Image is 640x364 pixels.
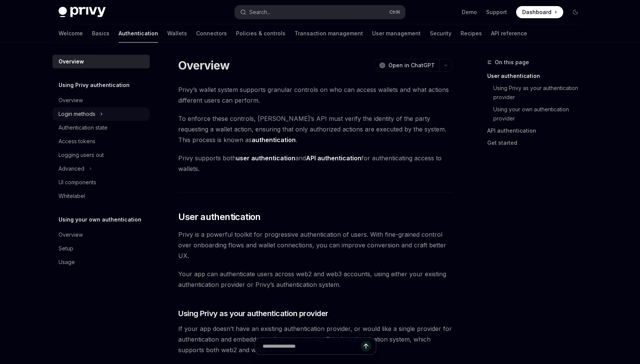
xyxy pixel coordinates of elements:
[487,70,588,82] a: User authentication
[59,244,73,253] div: Setup
[59,137,95,146] div: Access tokens
[462,8,477,16] a: Demo
[486,8,507,16] a: Support
[487,125,588,137] a: API authentication
[59,24,83,43] a: Welcome
[196,24,227,43] a: Connectors
[461,24,482,43] a: Recipes
[252,136,296,144] strong: authentication
[491,24,527,43] a: API reference
[59,109,95,119] div: Login methods
[52,148,150,162] a: Logging users out
[52,121,150,135] a: Authentication state
[59,7,106,17] img: dark logo
[59,123,108,132] div: Authentication state
[59,191,85,201] div: Whitelabel
[389,9,401,15] span: Ctrl K
[388,62,435,69] span: Open in ChatGPT
[430,24,451,43] a: Security
[59,96,83,105] div: Overview
[569,6,581,18] button: Toggle dark mode
[178,113,452,145] span: To enforce these controls, [PERSON_NAME]’s API must verify the identity of the party requesting a...
[59,258,75,267] div: Usage
[487,137,588,149] a: Get started
[52,55,150,68] a: Overview
[374,59,439,72] button: Open in ChatGPT
[516,6,563,18] a: Dashboard
[372,24,421,43] a: User management
[178,269,452,290] span: Your app can authenticate users across web2 and web3 accounts, using either your existing authent...
[119,24,158,43] a: Authentication
[178,211,261,223] span: User authentication
[493,82,588,103] a: Using Privy as your authentication provider
[92,24,109,43] a: Basics
[59,57,84,66] div: Overview
[59,178,96,187] div: UI components
[178,323,452,355] span: If your app doesn’t have an existing authentication provider, or would like a single provider for...
[59,164,84,173] div: Advanced
[178,84,452,106] span: Privy’s wallet system supports granular controls on who can access wallets and what actions diffe...
[178,229,452,261] span: Privy is a powerful toolkit for progressive authentication of users. With fine-grained control ov...
[236,24,285,43] a: Policies & controls
[235,5,405,19] button: Search...CtrlK
[52,255,150,269] a: Usage
[59,230,83,239] div: Overview
[178,308,328,319] span: Using Privy as your authentication provider
[59,81,130,90] h5: Using Privy authentication
[361,341,371,351] button: Send message
[236,154,295,162] strong: user authentication
[249,8,271,17] div: Search...
[306,154,361,162] strong: API authentication
[493,103,588,125] a: Using your own authentication provider
[495,58,529,67] span: On this page
[52,176,150,189] a: UI components
[59,150,104,160] div: Logging users out
[52,189,150,203] a: Whitelabel
[178,153,452,174] span: Privy supports both and for authenticating access to wallets.
[522,8,551,16] span: Dashboard
[52,93,150,107] a: Overview
[59,215,141,224] h5: Using your own authentication
[52,242,150,255] a: Setup
[178,59,230,72] h1: Overview
[167,24,187,43] a: Wallets
[295,24,363,43] a: Transaction management
[52,135,150,148] a: Access tokens
[52,228,150,242] a: Overview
